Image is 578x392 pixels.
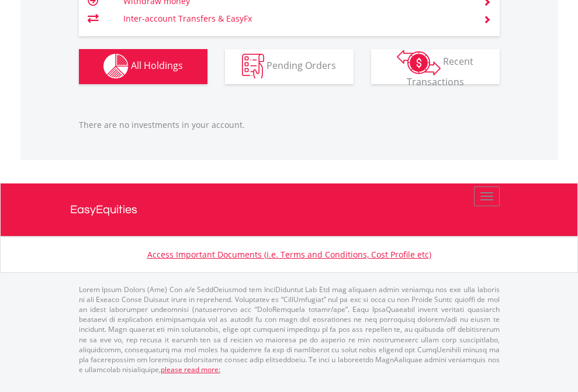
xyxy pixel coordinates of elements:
a: please read more: [161,365,220,374]
img: holdings-wht.png [103,54,129,79]
a: Access Important Documents (i.e. Terms and Conditions, Cost Profile etc) [147,249,431,260]
span: Recent Transactions [407,55,474,88]
img: transactions-zar-wht.png [397,50,441,75]
button: Recent Transactions [371,49,500,84]
button: Pending Orders [225,49,354,84]
button: All Holdings [79,49,207,84]
p: Lorem Ipsum Dolors (Ame) Con a/e SeddOeiusmod tem InciDiduntut Lab Etd mag aliquaen admin veniamq... [79,285,500,374]
img: pending_instructions-wht.png [242,54,264,79]
span: All Holdings [131,59,183,72]
p: There are no investments in your account. [79,119,500,131]
a: EasyEquities [70,183,508,236]
td: Inter-account Transfers & EasyFx [123,10,469,27]
span: Pending Orders [266,59,336,72]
